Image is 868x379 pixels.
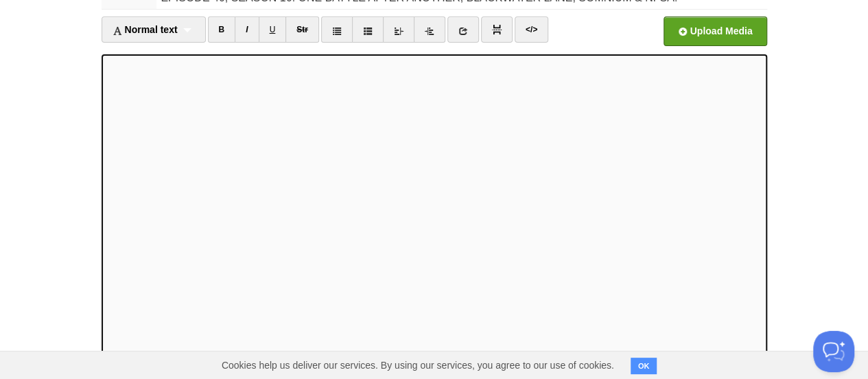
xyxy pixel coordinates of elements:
[208,351,628,379] span: Cookies help us deliver our services. By using our services, you agree to our use of cookies.
[259,17,287,43] a: U
[296,25,308,34] del: Str
[113,24,178,35] span: Normal text
[515,17,548,43] a: </>
[631,358,657,374] button: OK
[813,331,854,372] iframe: Help Scout Beacon - Open
[208,17,236,43] a: B
[285,17,319,43] a: Str
[235,17,259,43] a: I
[492,25,502,34] img: pagebreak-icon.png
